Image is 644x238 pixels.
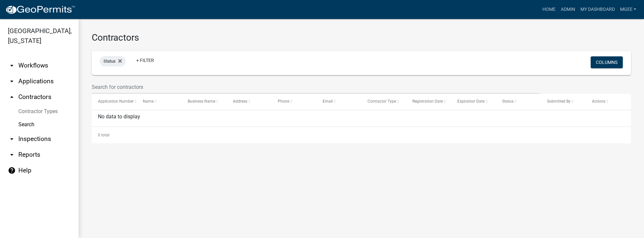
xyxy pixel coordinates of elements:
[578,3,617,16] a: My Dashboard
[591,56,623,68] button: Columns
[457,99,484,104] span: Expiration Date
[92,94,137,109] datatable-header-cell: Application Number
[98,99,134,104] span: Application Number
[540,3,558,16] a: Home
[92,110,631,127] div: No data to display
[502,99,514,104] span: Status
[8,151,16,159] i: arrow_drop_down
[8,167,16,174] i: help
[412,99,443,104] span: Registration Date
[323,99,333,104] span: Email
[233,99,247,104] span: Address
[361,94,406,109] datatable-header-cell: Contractor Type
[8,135,16,143] i: arrow_drop_down
[92,32,631,43] h3: Contractors
[8,62,16,69] i: arrow_drop_down
[8,77,16,85] i: arrow_drop_down
[586,94,631,109] datatable-header-cell: Actions
[617,3,639,16] a: mgee
[271,94,316,109] datatable-header-cell: Phone
[496,94,541,109] datatable-header-cell: Status
[406,94,451,109] datatable-header-cell: Registration Date
[547,99,571,104] span: Submitted By
[131,54,159,66] a: + Filter
[104,59,116,64] span: Status
[316,94,361,109] datatable-header-cell: Email
[451,94,496,109] datatable-header-cell: Expiration Date
[558,3,578,16] a: Admin
[188,99,215,104] span: Business Name
[592,99,605,104] span: Actions
[92,127,631,143] div: 0 total
[181,94,226,109] datatable-header-cell: Business Name
[368,99,396,104] span: Contractor Type
[278,99,289,104] span: Phone
[226,94,271,109] datatable-header-cell: Address
[92,80,540,94] input: Search for contractors
[143,99,154,104] span: Name
[137,94,181,109] datatable-header-cell: Name
[541,94,586,109] datatable-header-cell: Submitted By
[8,93,16,101] i: arrow_drop_up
